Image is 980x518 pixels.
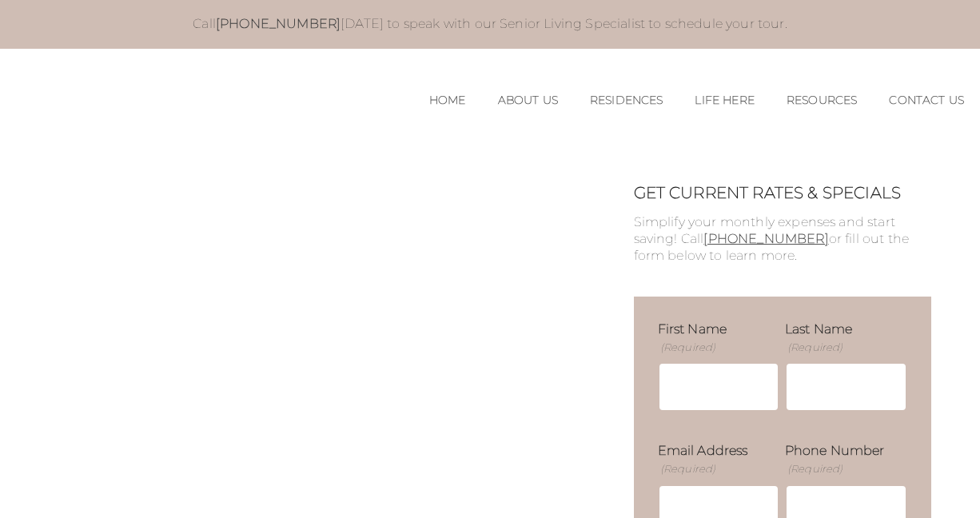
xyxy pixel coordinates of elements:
[658,321,780,357] label: First Name
[889,94,964,107] a: Contact Us
[659,340,715,354] span: (Required)
[658,442,780,478] label: Email Address
[659,461,715,476] span: (Required)
[695,94,754,107] a: Life Here
[590,94,663,107] a: Residences
[703,231,828,246] a: [PHONE_NUMBER]
[786,340,843,354] span: (Required)
[498,94,558,107] a: About Us
[429,94,466,107] a: Home
[785,442,907,478] label: Phone Number
[786,461,843,476] span: (Required)
[787,94,857,107] a: Resources
[634,183,931,202] h2: GET CURRENT RATES & SPECIALS
[785,321,907,357] label: Last Name
[634,214,931,264] p: Simplify your monthly expenses and start saving! Call or fill out the form below to learn more.
[65,16,914,33] p: Call [DATE] to speak with our Senior Living Specialist to schedule your tour.
[216,16,341,31] a: [PHONE_NUMBER]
